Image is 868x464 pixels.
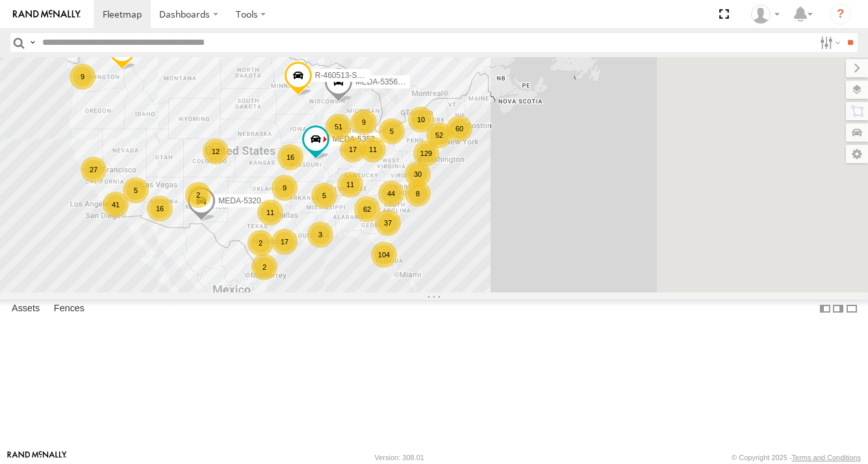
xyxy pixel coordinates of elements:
label: Dock Summary Table to the Left [819,300,832,318]
div: 30 [405,161,431,187]
a: Visit our Website [7,451,67,464]
div: 11 [360,136,386,162]
div: 9 [70,64,96,90]
div: 51 [325,114,351,140]
div: 5 [123,177,149,203]
div: 5 [379,118,405,144]
label: Hide Summary Table [845,300,858,318]
div: © Copyright 2025 - [732,454,861,461]
div: 17 [340,136,366,162]
a: Terms and Conditions [792,454,861,461]
label: Search Query [27,33,38,52]
label: Search Filter Options [815,33,843,52]
div: 41 [103,192,129,218]
label: Dock Summary Table to the Right [832,300,845,318]
div: Tim Albro [747,5,784,24]
div: 104 [371,242,397,268]
div: 2 [251,254,277,280]
div: 2 [185,182,211,208]
div: 9 [351,109,377,135]
span: MEDA-532005-Roll [218,197,285,206]
div: 10 [408,107,434,133]
div: 16 [147,196,173,222]
i: ? [830,4,851,25]
div: 11 [337,172,363,198]
div: 16 [277,144,303,170]
div: 11 [257,200,283,226]
div: 27 [81,157,107,183]
span: MEDA-535610-Swing [355,78,430,87]
div: 44 [378,181,404,207]
div: 5 [311,183,337,209]
div: 9 [272,175,298,201]
label: Assets [5,300,46,318]
img: rand-logo.svg [13,10,81,19]
div: 12 [203,138,229,164]
div: 129 [413,140,439,166]
div: 8 [405,181,431,207]
div: 2 [248,230,274,256]
div: 3 [307,222,333,248]
div: Version: 308.01 [375,454,424,461]
div: 62 [354,196,380,222]
label: Fences [47,300,91,318]
div: 60 [446,116,472,142]
div: 17 [272,229,298,255]
label: Map Settings [846,145,868,163]
div: 52 [426,122,452,148]
div: 37 [375,210,401,236]
span: R-460513-Swing [315,71,373,81]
